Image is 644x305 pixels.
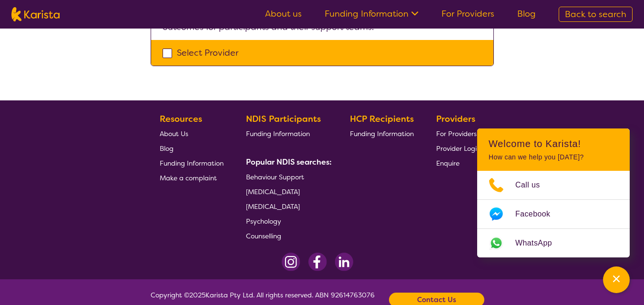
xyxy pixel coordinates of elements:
span: Funding Information [246,129,310,138]
a: Web link opens in a new tab. [477,229,630,257]
a: Enquire [436,156,480,170]
a: Behaviour Support [246,169,328,184]
a: Back to search [559,7,633,22]
a: Counselling [246,228,328,243]
span: Call us [515,178,552,192]
b: HCP Recipients [350,113,414,125]
a: About us [265,8,302,20]
span: [MEDICAL_DATA] [246,202,300,211]
b: Providers [436,113,475,125]
span: Funding Information [350,129,414,138]
p: How can we help you [DATE]? [489,153,618,161]
b: Popular NDIS searches: [246,157,332,167]
a: Provider Login [436,141,480,156]
span: For Providers [436,129,477,138]
span: Funding Information [160,159,224,167]
span: About Us [160,129,188,138]
img: Facebook [308,253,327,271]
span: Blog [160,144,174,153]
a: About Us [160,126,224,141]
span: Psychology [246,217,281,226]
span: Behaviour Support [246,173,304,181]
ul: Choose channel [477,171,630,257]
a: Psychology [246,214,328,228]
span: Provider Login [436,144,480,153]
a: For Providers [441,8,494,20]
a: Make a complaint [160,170,224,185]
span: Enquire [436,159,460,167]
iframe: Chat Window [602,265,631,295]
span: Counselling [246,232,281,240]
span: [MEDICAL_DATA] [246,187,300,196]
img: Instagram [282,253,300,271]
b: Resources [160,113,202,125]
img: LinkedIn [335,253,353,271]
a: [MEDICAL_DATA] [246,199,328,214]
a: Blog [160,141,224,156]
a: Blog [517,8,536,20]
h2: Welcome to Karista! [489,138,618,149]
span: WhatsApp [515,236,563,250]
a: Funding Information [246,126,328,141]
a: For Providers [436,126,480,141]
span: Facebook [515,207,562,221]
span: Make a complaint [160,174,217,182]
b: NDIS Participants [246,113,321,125]
a: Funding Information [160,156,224,170]
a: Funding Information [350,126,414,141]
img: Karista logo [11,7,60,21]
div: Channel Menu [477,128,630,257]
span: Back to search [565,9,626,20]
a: Funding Information [325,8,419,20]
a: [MEDICAL_DATA] [246,184,328,199]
